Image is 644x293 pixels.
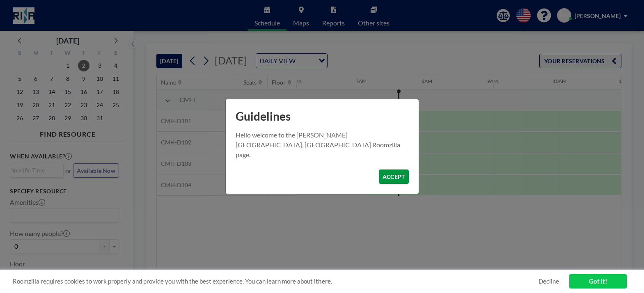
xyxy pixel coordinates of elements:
[318,277,332,285] a: here.
[13,277,539,285] span: Roomzilla requires cookies to work properly and provide you with the best experience. You can lea...
[569,274,627,288] a: Got it!
[226,99,419,130] h1: Guidelines
[539,277,559,285] a: Decline
[379,169,409,184] button: ACCEPT
[236,130,409,160] p: Hello welcome to the [PERSON_NAME][GEOGRAPHIC_DATA], [GEOGRAPHIC_DATA] Roomzilla page.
